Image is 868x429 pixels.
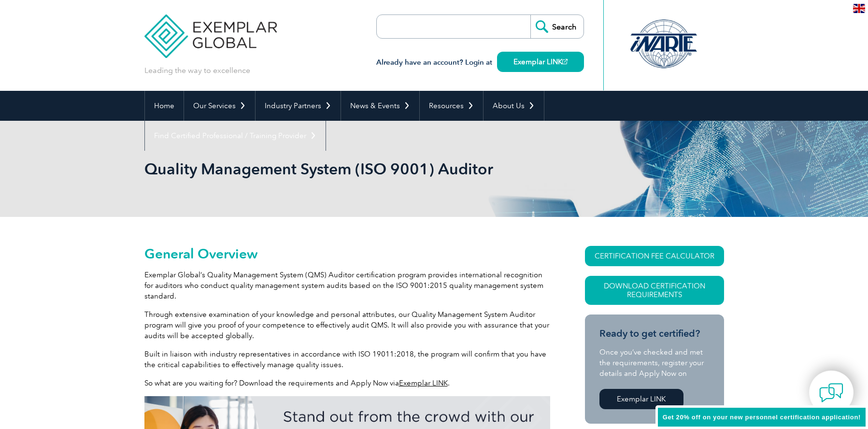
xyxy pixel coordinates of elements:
[144,65,250,76] p: Leading the way to excellence
[585,246,724,266] a: CERTIFICATION FEE CALCULATOR
[144,159,515,178] h1: Quality Management System (ISO 9001) Auditor
[256,91,341,121] a: Industry Partners
[144,246,550,261] h2: General Overview
[144,378,550,388] p: So what are you waiting for? Download the requirements and Apply Now via .
[144,349,550,370] p: Built in liaison with industry representatives in accordance with ISO 19011:2018, the program wil...
[819,381,843,405] img: contact-chat.png
[663,414,861,421] span: Get 20% off on your new personnel certification application!
[530,15,583,38] input: Search
[420,91,483,121] a: Resources
[497,52,584,72] a: Exemplar LINK
[145,91,184,121] a: Home
[184,91,255,121] a: Our Services
[599,347,710,379] p: Once you’ve checked and met the requirements, register your details and Apply Now on
[585,276,724,305] a: Download Certification Requirements
[144,270,550,301] p: Exemplar Global’s Quality Management System (QMS) Auditor certification program provides internat...
[599,328,710,340] h3: Ready to get certified?
[144,309,550,341] p: Through extensive examination of your knowledge and personal attributes, our Quality Management S...
[376,57,584,69] h3: Already have an account? Login at
[484,91,544,121] a: About Us
[341,91,419,121] a: News & Events
[562,59,568,64] img: open_square.png
[145,121,326,151] a: Find Certified Professional / Training Provider
[599,389,683,409] a: Exemplar LINK
[853,4,865,13] img: en
[399,379,448,387] a: Exemplar LINK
